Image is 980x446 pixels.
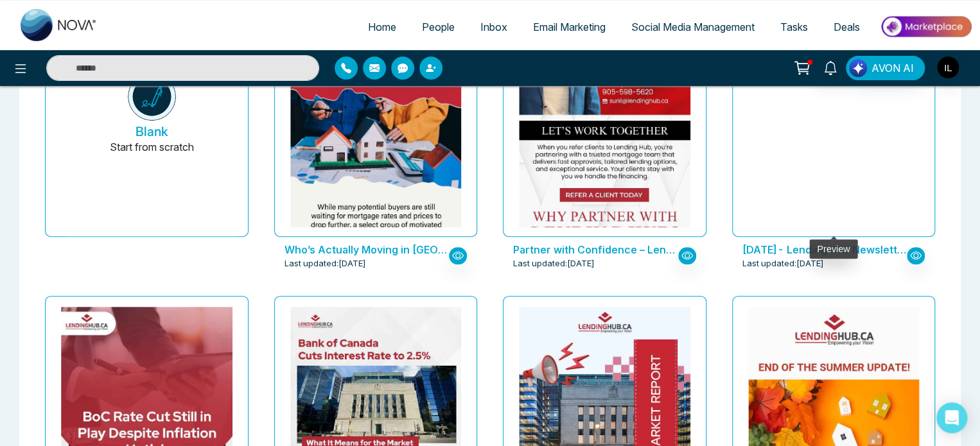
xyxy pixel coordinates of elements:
[936,402,967,433] div: Open Intercom Messenger
[513,257,595,270] span: Last updated: [DATE]
[520,15,618,39] a: Email Marketing
[618,15,767,39] a: Social Media Management
[742,257,824,270] span: Last updated: [DATE]
[355,15,409,39] a: Home
[780,21,808,33] span: Tasks
[871,60,914,76] span: AVON AI
[284,242,449,257] p: Who’s Actually Moving in Canada’s Housing Market?
[742,242,907,257] p: September 2025- Lending Hub Newsletter
[284,257,366,270] span: Last updated: [DATE]
[821,15,873,39] a: Deals
[937,56,959,78] img: User Avatar
[128,73,176,121] img: novacrm
[368,21,396,33] span: Home
[468,15,520,39] a: Inbox
[409,15,468,39] a: People
[879,12,972,41] img: Market-place.gif
[513,242,678,257] p: Partner with Confidence – Lending Hub Has You Covered
[767,15,821,39] a: Tasks
[834,21,860,33] span: Deals
[110,139,194,170] p: Start from scratch
[849,59,867,77] img: Lead Flow
[846,56,925,80] button: AVON AI
[480,21,507,33] span: Inbox
[136,124,168,139] h5: Blank
[631,21,755,33] span: Social Media Management
[533,21,606,33] span: Email Marketing
[21,9,98,41] img: Nova CRM Logo
[422,21,455,33] span: People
